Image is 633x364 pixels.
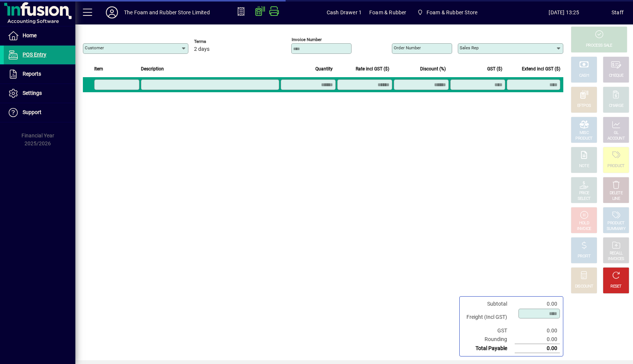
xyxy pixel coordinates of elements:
span: Quantity [315,65,333,73]
span: Extend incl GST ($) [522,65,560,73]
div: MISC [579,130,589,136]
a: Reports [4,65,75,84]
span: Foam & Rubber Store [414,6,480,19]
div: EFTPOS [577,103,591,109]
div: CHEQUE [609,73,623,79]
span: POS Entry [23,52,46,58]
div: LINE [612,196,620,202]
span: Item [94,65,103,73]
div: SUMMARY [607,226,625,232]
span: Terms [194,39,239,44]
div: PRODUCT [575,136,592,142]
span: Cash Drawer 1 [327,6,362,18]
span: Discount (%) [420,65,446,73]
mat-label: Invoice number [292,37,322,42]
div: ACCOUNT [607,136,625,142]
mat-label: Sales rep [460,45,479,50]
div: SELECT [578,196,591,202]
mat-label: Order number [394,45,421,50]
div: INVOICES [608,256,624,262]
span: Foam & Rubber [369,6,406,18]
a: Support [4,103,75,122]
div: HOLD [579,221,589,226]
td: 0.00 [515,326,560,335]
div: GL [614,130,619,136]
div: CHARGE [609,103,624,109]
div: DELETE [610,190,622,196]
span: Reports [23,71,41,77]
span: GST ($) [487,65,502,73]
div: NOTE [579,163,589,169]
span: Foam & Rubber Store [427,6,477,18]
td: Total Payable [463,344,515,353]
mat-label: Customer [85,45,104,50]
div: DISCOUNT [575,284,593,289]
button: Profile [100,6,124,19]
td: 0.00 [515,344,560,353]
span: Settings [23,90,42,96]
div: RECALL [610,251,623,256]
td: GST [463,326,515,335]
span: Support [23,109,41,115]
td: 0.00 [515,335,560,344]
span: Description [141,65,164,73]
a: Home [4,26,75,45]
td: Freight (Incl GST) [463,308,515,326]
div: PRODUCT [607,163,624,169]
span: [DATE] 13:25 [517,6,612,18]
div: PROCESS SALE [586,43,612,49]
span: Home [23,32,37,38]
div: PRICE [579,190,589,196]
td: Rounding [463,335,515,344]
div: PROFIT [578,254,590,259]
td: Subtotal [463,300,515,308]
span: 2 days [194,46,209,52]
a: Settings [4,84,75,103]
td: 0.00 [515,300,560,308]
div: The Foam and Rubber Store Limited [124,6,210,18]
div: RESET [610,284,622,289]
div: INVOICE [577,226,591,232]
span: Rate incl GST ($) [356,65,389,73]
div: Staff [612,6,624,18]
div: CASH [579,73,589,79]
div: PRODUCT [607,221,624,226]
